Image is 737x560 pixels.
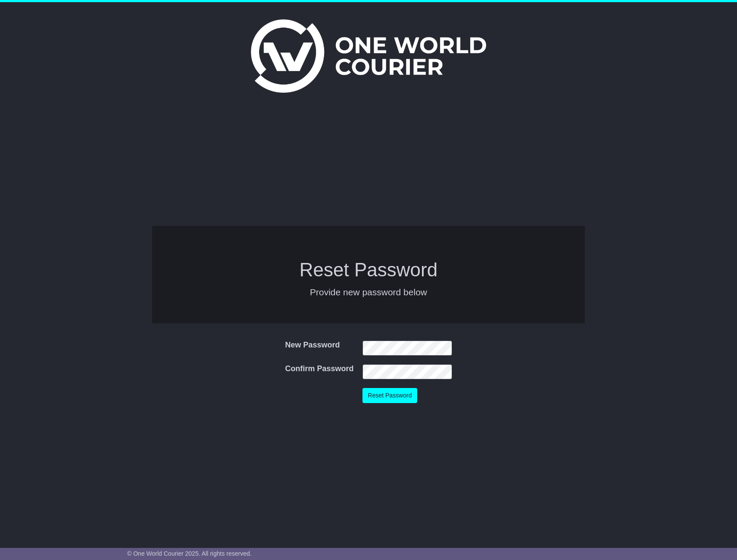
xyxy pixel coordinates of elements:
h1: Reset Password [161,260,576,280]
p: Provide new password below [161,286,576,298]
label: New Password [285,341,340,350]
button: Reset Password [362,388,418,403]
img: One World [251,19,486,93]
span: © One World Courier 2025. All rights reserved. [127,550,252,557]
label: Confirm Password [285,364,353,374]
